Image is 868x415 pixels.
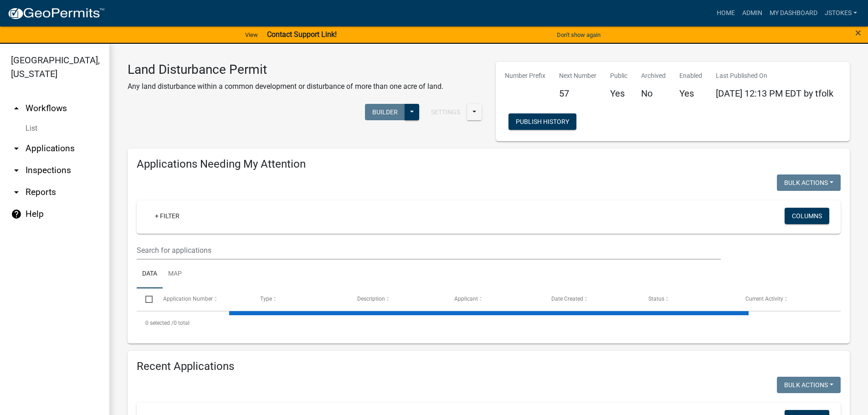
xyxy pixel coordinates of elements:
[777,174,841,191] button: Bulk Actions
[446,288,543,310] datatable-header-cell: Applicant
[553,27,604,42] button: Don't show again
[365,104,405,120] button: Builder
[739,5,766,22] a: Admin
[821,5,861,22] a: jstokes
[137,360,841,373] h4: Recent Applications
[648,296,664,302] span: Status
[11,103,22,114] i: arrow_drop_up
[641,71,666,81] p: Archived
[251,288,348,310] datatable-header-cell: Type
[679,88,702,99] h5: Yes
[241,27,262,42] a: View
[349,288,446,310] datatable-header-cell: Description
[737,288,834,310] datatable-header-cell: Current Activity
[424,104,467,120] button: Settings
[128,62,443,77] h3: Land Disturbance Permit
[454,296,478,302] span: Applicant
[154,288,251,310] datatable-header-cell: Application Number
[137,260,163,289] a: Data
[745,296,783,302] span: Current Activity
[145,320,174,326] span: 0 selected /
[559,71,596,81] p: Next Number
[267,30,337,39] strong: Contact Support Link!
[610,88,627,99] h5: Yes
[610,71,627,81] p: Public
[11,209,22,220] i: help
[137,288,154,310] datatable-header-cell: Select
[641,88,666,99] h5: No
[505,71,545,81] p: Number Prefix
[766,5,821,22] a: My Dashboard
[679,71,702,81] p: Enabled
[11,143,22,154] i: arrow_drop_down
[551,296,583,302] span: Date Created
[137,241,721,260] input: Search for applications
[357,296,385,302] span: Description
[543,288,640,310] datatable-header-cell: Date Created
[163,260,187,289] a: Map
[508,113,576,130] button: Publish History
[148,208,187,224] a: + Filter
[777,377,841,393] button: Bulk Actions
[559,88,596,99] h5: 57
[163,296,213,302] span: Application Number
[640,288,737,310] datatable-header-cell: Status
[785,208,829,224] button: Columns
[855,26,861,39] span: ×
[260,296,272,302] span: Type
[713,5,739,22] a: Home
[508,118,576,126] wm-modal-confirm: Workflow Publish History
[716,71,833,81] p: Last Published On
[137,158,841,171] h4: Applications Needing My Attention
[137,312,841,334] div: 0 total
[716,88,833,99] span: [DATE] 12:13 PM EDT by tfolk
[855,27,861,38] button: Close
[11,187,22,198] i: arrow_drop_down
[11,165,22,176] i: arrow_drop_down
[128,81,443,92] p: Any land disturbance within a common development or disturbance of more than one acre of land.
